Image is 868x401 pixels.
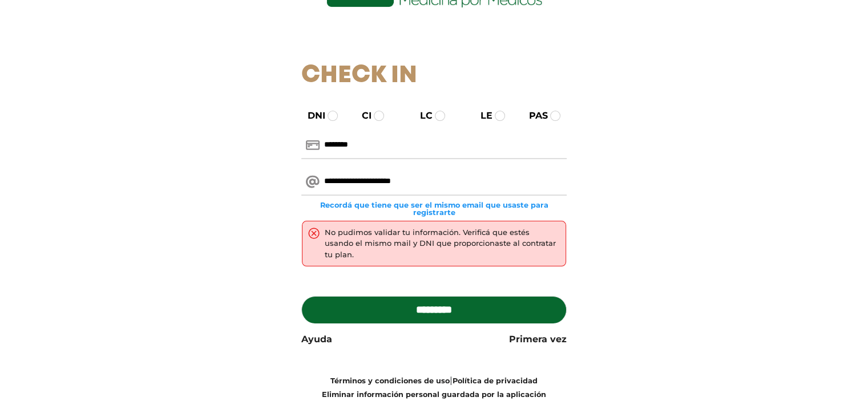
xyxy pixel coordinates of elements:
div: No pudimos validar tu información. Verificá que estés usando el mismo mail y DNI que proporcionas... [325,227,560,261]
div: | [293,374,575,401]
small: Recordá que tiene que ser el mismo email que usaste para registrarte [301,201,567,216]
label: DNI [297,109,325,123]
a: Eliminar información personal guardada por la aplicación [322,390,546,399]
h1: Check In [301,62,567,90]
a: Ayuda [301,333,332,346]
a: Términos y condiciones de uso [330,376,450,385]
label: LE [470,109,492,123]
a: Primera vez [509,333,567,346]
label: LC [410,109,433,123]
label: PAS [519,109,548,123]
a: Política de privacidad [453,376,538,385]
label: CI [352,109,372,123]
